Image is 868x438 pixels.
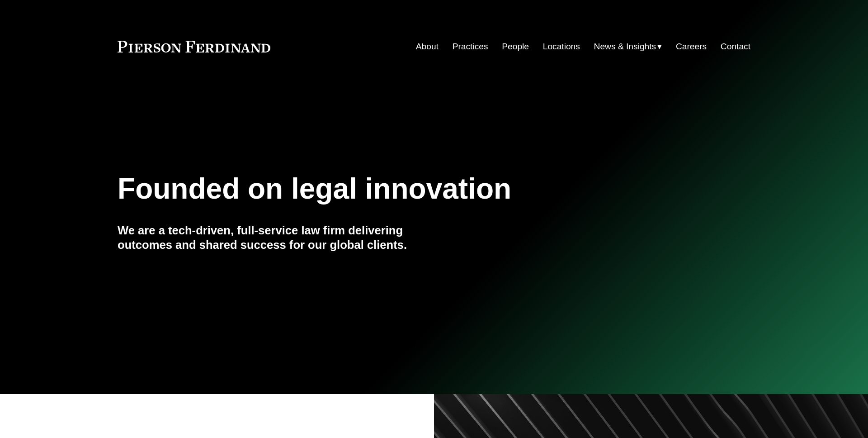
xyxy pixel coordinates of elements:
a: Locations [543,38,580,55]
a: People [502,38,529,55]
a: folder dropdown [594,38,662,55]
a: Contact [721,38,750,55]
a: About [416,38,439,55]
h4: We are a tech-driven, full-service law firm delivering outcomes and shared success for our global... [118,223,434,252]
a: Careers [676,38,707,55]
a: Practices [453,38,488,55]
h1: Founded on legal innovation [118,172,645,205]
span: News & Insights [594,39,656,55]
